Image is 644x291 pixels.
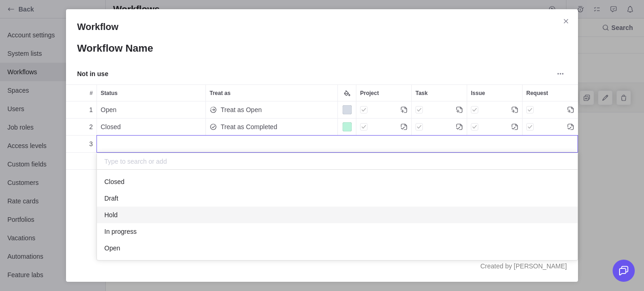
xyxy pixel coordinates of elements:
[97,136,578,153] div: Status
[66,9,578,282] div: Workflow
[104,177,125,186] span: Closed
[104,227,137,236] span: In progress
[104,194,118,203] span: Draft
[104,243,120,253] span: Open
[104,210,118,220] span: Hold
[97,153,578,170] input: Type to search or add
